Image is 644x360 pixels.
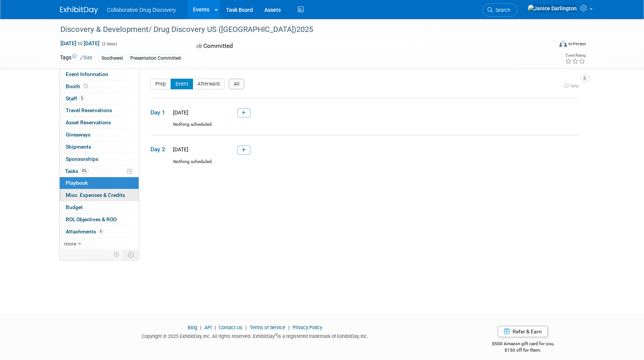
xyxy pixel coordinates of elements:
button: Afterward [193,79,225,89]
a: Travel Reservations [60,105,139,116]
div: In-Person [568,41,586,47]
a: Attachments6 [60,226,139,238]
a: Booth [60,81,139,92]
img: ExhibitDay [60,6,98,14]
div: Event Format [508,40,586,51]
span: more [64,241,76,247]
span: Search [493,7,510,13]
a: Search [483,3,517,17]
a: Contact Us [219,325,242,330]
span: Shipments [66,144,91,150]
td: Toggle Event Tabs [123,250,139,260]
span: [DATE] [171,109,188,116]
button: Event [171,79,193,89]
span: Day 2 [150,145,169,154]
a: Sponsorships [60,153,139,165]
span: Collaborative Drug Discovery [107,7,176,13]
span: Staff [66,95,85,101]
span: Travel Reservations [66,107,112,113]
div: Discovery & Development/ Drug Discovery US ([GEOGRAPHIC_DATA])2025 [58,23,541,36]
div: $500 Amazon gift card for you, [462,336,584,353]
span: Tasks [65,168,89,174]
a: Tasks0% [60,165,139,177]
a: Blog [188,325,197,330]
a: Refer & Earn [498,326,548,337]
a: Staff5 [60,93,139,105]
span: (2 days) [101,41,117,46]
span: | [244,325,248,330]
span: [DATE] [DATE] [60,40,100,47]
img: Format-Inperson.png [559,41,567,47]
td: Tags [60,54,92,62]
a: more [60,238,139,250]
span: Sponsorships [66,156,98,162]
a: Shipments [60,141,139,153]
span: Attachments [66,228,104,235]
div: Presentation Committed [128,54,183,62]
div: $150 off for them. [462,347,584,354]
img: Janice Darlington [527,4,577,13]
span: | [286,325,291,330]
a: Event Information [60,68,139,80]
a: Playbook [60,177,139,189]
a: Asset Reservations [60,117,139,128]
a: Privacy Policy [293,325,322,330]
span: help [571,83,579,89]
span: Day 1 [150,108,169,117]
span: | [198,325,203,330]
span: Event Information [66,71,108,77]
span: Misc. Expenses & Credits [66,192,125,198]
span: 5 [79,95,85,101]
button: Prep [150,79,171,89]
span: Budget [66,204,83,210]
div: Event Rating [565,54,585,57]
span: Booth not reserved yet [82,83,89,89]
span: Giveaways [66,132,90,138]
span: 0% [80,168,89,174]
td: Personalize Event Tab Strip [110,250,123,260]
span: to [76,40,84,46]
div: Southwest [99,54,125,62]
div: Committed [194,40,362,53]
a: API [204,325,212,330]
span: 6 [98,228,104,234]
span: Playbook [66,180,88,186]
span: ROI, Objectives & ROO [66,216,117,222]
div: Nothing scheduled. [150,121,579,135]
div: Copyright © 2025 ExhibitDay, Inc. All rights reserved. ExhibitDay is a registered trademark of Ex... [60,331,451,340]
span: Booth [66,83,89,89]
span: | [213,325,218,330]
button: All [229,79,245,89]
a: ROI, Objectives & ROO [60,214,139,225]
a: Terms of Service [250,325,285,330]
sup: ® [275,333,277,337]
span: Asset Reservations [66,119,111,125]
a: Giveaways [60,129,139,141]
a: Edit [80,55,92,60]
div: Nothing scheduled. [150,159,579,172]
span: [DATE] [171,146,188,152]
a: Budget [60,201,139,213]
a: Misc. Expenses & Credits [60,189,139,201]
